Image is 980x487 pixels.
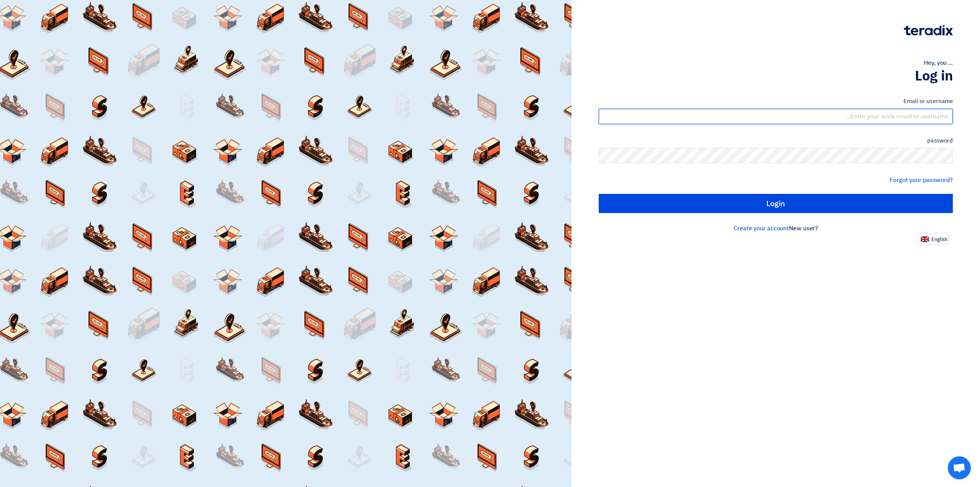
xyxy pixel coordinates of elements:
[903,97,953,105] font: Email or username
[916,233,950,245] button: English
[931,236,947,243] font: English
[921,236,929,242] img: en-US.png
[915,66,953,86] font: Log in
[733,224,789,233] a: Create your account
[927,136,953,145] font: password
[599,194,953,213] input: Login
[948,456,971,479] a: Open chat
[890,175,953,185] a: Forgot your password?
[789,224,818,233] font: New user?
[904,25,953,36] img: Teradix logo
[924,58,953,67] font: Hey, you ...
[599,109,953,124] input: Enter your work email or username...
